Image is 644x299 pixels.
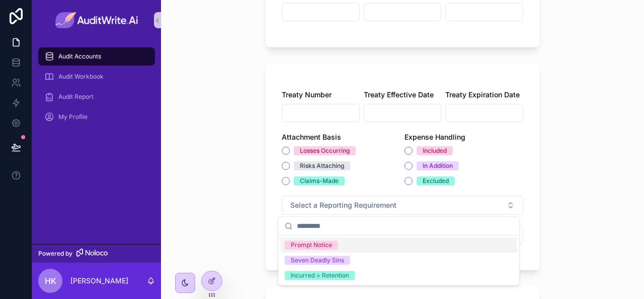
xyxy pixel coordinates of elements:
span: Treaty Expiration Date [445,90,520,99]
div: Prompt Notice [291,241,332,250]
button: Select Button [282,196,523,215]
span: HK [45,275,56,287]
div: Seven Deadly Sins [291,256,344,265]
div: Suggestions [279,235,519,285]
div: Losses Occurring [300,146,350,155]
a: My Profile [38,108,155,126]
span: My Profile [58,113,88,121]
span: Expense Handling [405,133,465,141]
a: Audit Workbook [38,68,155,86]
span: Audit Accounts [58,52,101,61]
span: Audit Report [58,93,94,101]
span: Powered by [38,250,72,258]
img: App logo [55,12,138,28]
p: [PERSON_NAME] [70,276,128,286]
div: Risks Attaching [300,161,344,170]
div: scrollable content [32,40,161,139]
span: Audit Workbook [58,73,104,81]
a: Powered by [32,244,161,263]
div: In Addition [423,161,453,170]
span: Treaty Effective Date [364,90,434,99]
div: Excluded [423,176,449,186]
span: Treaty Number [282,90,332,99]
div: Incurred > Retention [291,271,349,280]
a: Audit Accounts [38,47,155,66]
a: Audit Report [38,88,155,106]
div: Claims-Made [300,176,339,186]
span: Attachment Basis [282,133,341,141]
span: Select a Reporting Requirement [290,200,396,210]
div: Included [423,146,447,155]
